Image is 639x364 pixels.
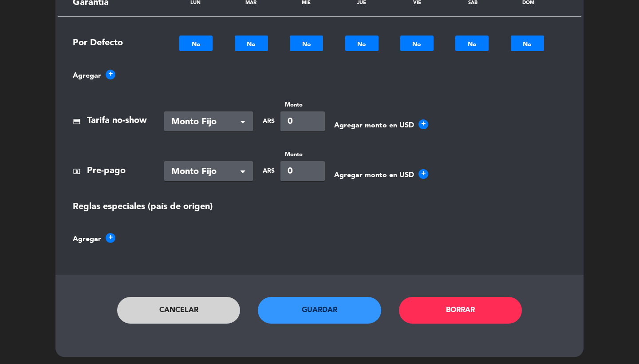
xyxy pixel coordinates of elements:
label: Pre-pago [87,164,126,178]
button: Agregar+ [73,233,115,245]
label: Tarifa no-show [87,114,147,128]
button: Guardar [258,297,381,324]
span: payment [73,118,81,126]
label: Monto [280,100,325,110]
button: Borrar [399,297,522,324]
button: Agregar monto en USD+ [334,169,428,181]
button: Cancelar [117,297,241,324]
span: ARS [263,166,274,176]
span: Monto Fijo [171,115,239,130]
span: + [418,169,428,179]
span: local_atm [73,167,81,175]
button: Agregar+ [73,70,115,82]
span: + [106,70,115,79]
button: Agregar monto en USD+ [334,119,428,131]
span: ARS [263,116,274,127]
span: + [418,119,428,129]
label: Monto [280,150,325,159]
span: + [106,233,115,243]
div: Reglas especiales (país de origen) [67,200,151,214]
span: Monto Fijo [171,165,239,179]
div: Por Defecto [67,36,151,51]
